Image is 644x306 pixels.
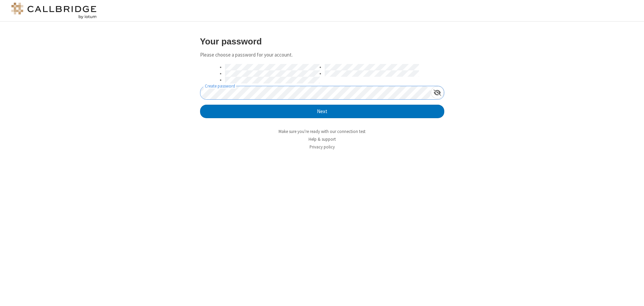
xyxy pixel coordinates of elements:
input: Create password [200,86,431,99]
a: Make sure you're ready with our connection test [279,129,365,134]
h3: Your password [200,37,444,46]
a: Help & support [309,136,336,142]
img: logo@2x.png [10,3,98,19]
button: Next [200,105,444,118]
a: Privacy policy [310,144,335,150]
div: Show password [431,86,444,99]
p: Please choose a password for your account. [200,51,444,59]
